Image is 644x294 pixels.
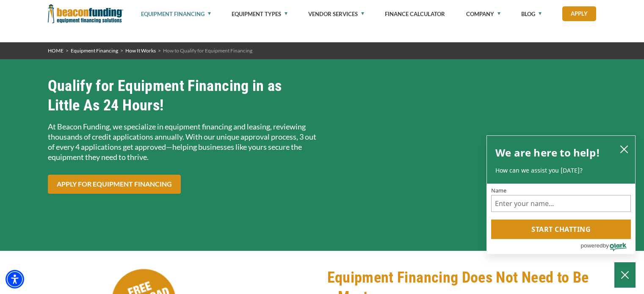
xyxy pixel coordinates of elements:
p: At Beacon Funding, we specialize in equipment financing and leasing, reviewing thousands of credi... [48,121,317,162]
a: Apply [562,6,596,21]
a: Equipment Financing [71,47,118,54]
div: olark chatbox [486,135,636,255]
a: Powered by Olark - open in a new tab [580,239,635,254]
input: Name [491,195,631,212]
div: Accessibility Menu [6,270,24,289]
a: Apply for Equipment Financing [48,175,181,194]
a: How It Works [125,47,156,54]
span: by [603,240,609,251]
button: close chatbox [617,143,631,155]
p: How can we assist you [DATE]? [495,166,627,175]
button: Close Chatbox [614,262,636,288]
span: powered [580,240,603,251]
span: How to Qualify for Equipment Financing [163,47,252,54]
button: Start chatting [491,220,631,239]
label: Name [491,188,631,193]
h2: We are here to help! [495,144,600,161]
a: HOME [48,47,64,54]
h2: Qualify for Equipment Financing in as Little As 24 Hours! [48,76,317,115]
iframe: 6 Simple Steps to Equipment Financing with Beacon Funding [327,76,597,228]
